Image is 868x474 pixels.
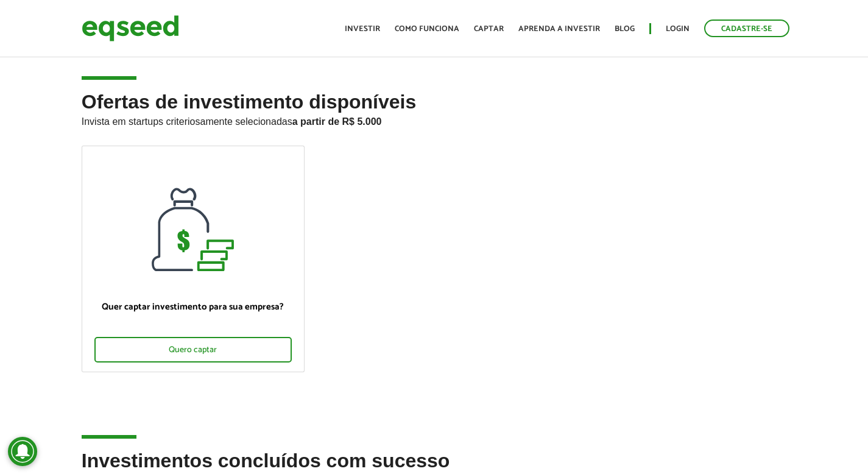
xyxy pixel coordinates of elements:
[666,25,690,33] a: Login
[94,337,292,363] div: Quero captar
[474,25,504,33] a: Captar
[82,12,179,44] img: EqSeed
[518,25,600,33] a: Aprenda a investir
[345,25,380,33] a: Investir
[395,25,459,33] a: Como funciona
[82,113,787,127] p: Invista em startups criteriosamente selecionadas
[615,25,635,33] a: Blog
[82,91,787,146] h2: Ofertas de investimento disponíveis
[292,116,382,127] strong: a partir de R$ 5.000
[82,146,305,372] a: Quer captar investimento para sua empresa? Quero captar
[94,302,292,313] p: Quer captar investimento para sua empresa?
[704,19,789,37] a: Cadastre-se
